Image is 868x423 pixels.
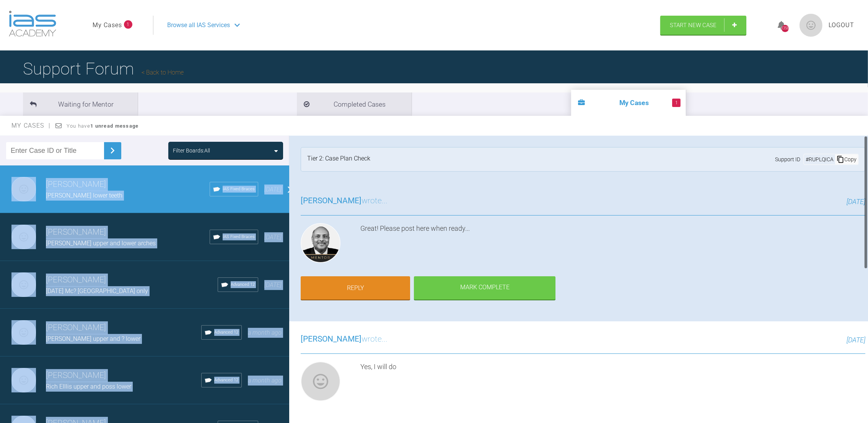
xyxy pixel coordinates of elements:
[301,334,362,344] span: [PERSON_NAME]
[264,186,282,193] span: [DATE]
[804,155,835,164] div: # RUPLQICA
[67,123,139,129] span: You have
[11,177,36,201] img: Neil Fearns
[23,55,184,82] h1: Support Forum
[571,90,686,116] li: My Cases
[847,198,865,206] span: [DATE]
[301,276,410,300] a: Reply
[46,383,131,390] span: Rich Elllis upper and poss lower
[93,20,122,30] a: My Cases
[670,22,717,29] span: Start New Case
[672,99,681,107] span: 1
[829,20,854,30] a: Logout
[248,329,282,336] span: a month ago
[301,223,340,263] img: Utpalendu Bose
[142,69,184,76] a: Back to Home
[297,92,412,116] li: Completed Cases
[6,142,104,159] input: Enter Case ID or Title
[167,20,230,30] span: Browse all IAS Services
[106,144,119,157] img: chevronRight.28bd32b0.svg
[301,361,340,401] img: Neil Fearns
[231,281,255,288] span: Advanced 12
[223,186,255,193] span: IAS Fixed Braces
[11,272,36,297] img: Neil Fearns
[46,335,140,342] span: [PERSON_NAME] upper and ? lower
[223,233,255,240] span: IAS Fixed Braces
[307,154,370,165] div: Tier 2: Case Plan Check
[214,329,238,336] span: Advanced 12
[46,287,148,295] span: [DATE] Mc? [GEOGRAPHIC_DATA] only
[847,336,865,344] span: [DATE]
[46,321,201,334] h3: [PERSON_NAME]
[23,92,138,116] li: Waiting for Mentor
[46,240,156,247] span: [PERSON_NAME] upper and lower arches
[835,154,858,164] div: Copy
[775,155,800,164] span: Support ID
[660,16,746,35] a: Start New Case
[11,225,36,249] img: Neil Fearns
[46,192,122,199] span: [PERSON_NAME] lower teeth
[11,320,36,345] img: Neil Fearns
[46,226,210,239] h3: [PERSON_NAME]
[264,233,282,241] span: [DATE]
[124,20,132,29] span: 1
[301,194,388,207] h3: wrote...
[248,377,282,384] span: a month ago
[9,11,56,37] img: logo-light.3e3ef733.png
[11,368,36,392] img: Neil Fearns
[46,274,218,287] h3: [PERSON_NAME]
[301,196,362,205] span: [PERSON_NAME]
[173,146,210,155] div: Filter Boards: All
[360,361,865,404] div: Yes, I will do
[90,123,138,129] strong: 1 unread message
[214,377,238,384] span: Advanced 12
[800,14,822,37] img: profile.png
[46,369,201,382] h3: [PERSON_NAME]
[414,276,555,300] div: Mark Complete
[264,281,282,288] span: [DATE]
[360,223,865,266] div: Great! Please post here when ready...
[46,178,210,191] h3: [PERSON_NAME]
[301,333,388,346] h3: wrote...
[782,25,789,32] div: 1358
[11,122,51,129] span: My Cases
